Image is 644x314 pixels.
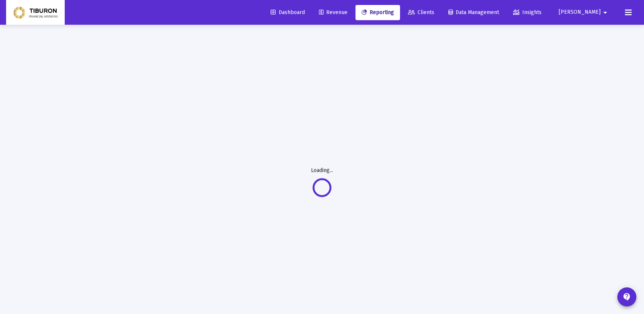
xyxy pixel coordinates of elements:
a: Revenue [313,5,354,20]
mat-icon: contact_support [622,292,631,301]
span: Dashboard [271,9,305,16]
a: Reporting [355,5,400,20]
span: Insights [513,9,542,16]
a: Insights [507,5,548,20]
span: [PERSON_NAME] [559,9,601,16]
img: Dashboard [12,5,59,20]
span: Revenue [319,9,348,16]
a: Data Management [442,5,505,20]
a: Dashboard [265,5,311,20]
a: Clients [402,5,440,20]
span: Reporting [362,9,394,16]
mat-icon: arrow_drop_down [601,5,610,20]
span: Clients [408,9,434,16]
span: Data Management [448,9,499,16]
button: [PERSON_NAME] [550,5,619,20]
